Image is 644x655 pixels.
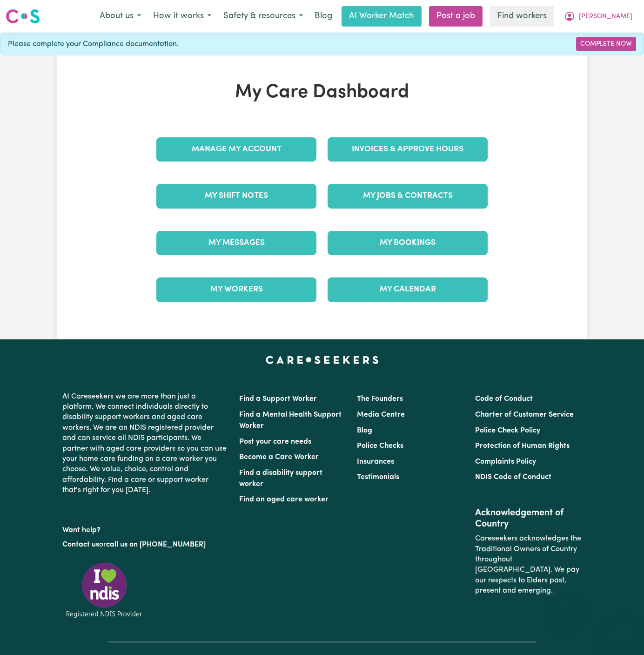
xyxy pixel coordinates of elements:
[557,595,576,614] iframe: Close message
[429,6,483,27] a: Post a job
[357,442,403,450] a: Police Checks
[6,8,40,25] img: Careseekers logo
[357,395,403,403] a: The Founders
[266,356,379,364] a: Careseekers home page
[475,530,582,600] p: Careseekers acknowledges the Traditional Owners of Country throughout [GEOGRAPHIC_DATA]. We pay o...
[357,411,405,419] a: Media Centre
[239,453,319,461] a: Become a Care Worker
[8,39,179,50] span: Please complete your Compliance documentation.
[475,458,536,466] a: Complaints Policy
[217,7,309,26] button: Safety & resources
[576,37,636,51] a: Complete Now
[106,541,206,548] a: call us on [PHONE_NUMBER]
[239,469,322,488] a: Find a disability support worker
[328,231,488,255] a: My Bookings
[490,6,554,27] a: Find workers
[62,561,146,619] img: Registered NDIS provider
[62,541,99,548] a: Contact us
[579,12,632,22] span: [PERSON_NAME]
[309,6,338,27] a: Blog
[156,277,316,302] a: My Workers
[475,395,533,403] a: Code of Conduct
[62,536,228,554] p: or
[239,496,329,503] a: Find an aged care worker
[156,184,316,208] a: My Shift Notes
[328,137,488,162] a: Invoices & Approve Hours
[151,81,493,104] h1: My Care Dashboard
[475,442,570,450] a: Protection of Human Rights
[475,427,540,434] a: Police Check Policy
[62,521,228,535] p: Want help?
[558,7,638,26] button: My Account
[475,473,551,481] a: NDIS Code of Conduct
[239,395,317,403] a: Find a Support Worker
[328,184,488,208] a: My Jobs & Contracts
[342,6,422,27] a: AI Worker Match
[475,507,582,530] h2: Acknowledgement of Country
[156,137,316,162] a: Manage My Account
[147,7,217,26] button: How it works
[357,458,394,466] a: Insurances
[475,411,574,419] a: Charter of Customer Service
[239,438,311,446] a: Post your care needs
[357,427,372,434] a: Blog
[62,388,228,500] p: At Careseekers we are more than just a platform. We connect individuals directly to disability su...
[239,411,342,430] a: Find a Mental Health Support Worker
[6,6,40,27] a: Careseekers logo
[156,231,316,255] a: My Messages
[94,7,147,26] button: About us
[357,473,399,481] a: Testimonials
[607,618,637,648] iframe: Button to launch messaging window
[328,277,488,302] a: My Calendar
